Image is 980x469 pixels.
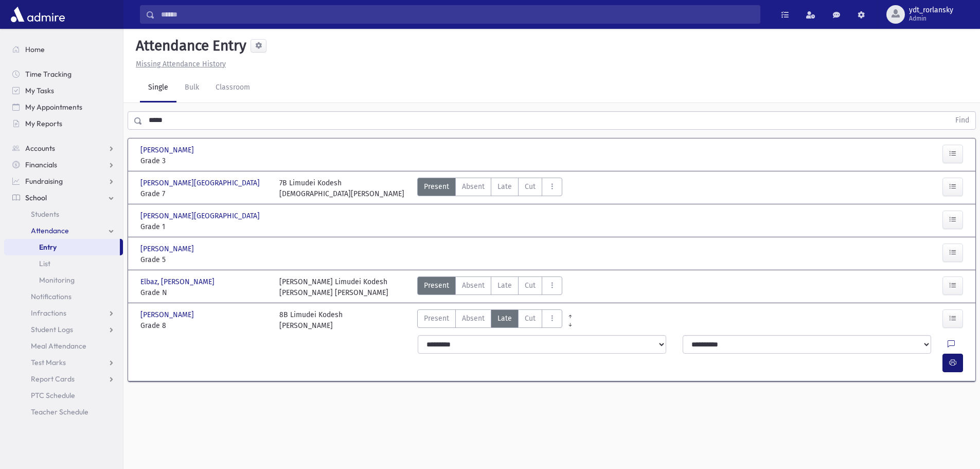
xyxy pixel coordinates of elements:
[25,70,72,79] span: Time Tracking
[497,181,512,192] span: Late
[140,155,269,166] span: Grade 3
[155,5,760,24] input: Search
[140,74,176,102] a: Single
[31,358,66,367] span: Test Marks
[4,189,123,206] a: School
[4,239,120,255] a: Entry
[31,374,75,384] span: Report Cards
[497,280,512,291] span: Late
[4,338,123,354] a: Meal Attendance
[4,288,123,305] a: Notifications
[4,354,123,371] a: Test Marks
[4,255,123,272] a: List
[31,292,72,301] span: Notifications
[31,210,59,219] span: Students
[525,280,536,291] span: Cut
[140,211,262,221] span: [PERSON_NAME][GEOGRAPHIC_DATA]
[31,325,73,334] span: Student Logs
[140,254,269,265] span: Grade 5
[39,259,50,268] span: List
[462,280,485,291] span: Absent
[25,144,55,153] span: Accounts
[31,226,69,235] span: Attendance
[136,60,226,68] u: Missing Attendance History
[424,313,449,324] span: Present
[4,41,123,58] a: Home
[132,37,246,55] h5: Attendance Entry
[4,173,123,189] a: Fundraising
[4,371,123,387] a: Report Cards
[4,206,123,222] a: Students
[25,177,63,186] span: Fundraising
[140,320,269,331] span: Grade 8
[140,221,269,232] span: Grade 1
[4,404,123,420] a: Teacher Schedule
[525,181,536,192] span: Cut
[4,387,123,404] a: PTC Schedule
[4,305,123,321] a: Infractions
[140,188,269,199] span: Grade 7
[4,99,123,115] a: My Appointments
[525,313,536,324] span: Cut
[140,244,196,254] span: [PERSON_NAME]
[4,157,123,173] a: Financials
[25,86,54,95] span: My Tasks
[424,181,449,192] span: Present
[462,181,485,192] span: Absent
[25,102,82,112] span: My Appointments
[140,145,196,155] span: [PERSON_NAME]
[417,178,562,199] div: AttTypes
[4,140,123,157] a: Accounts
[140,287,269,298] span: Grade N
[4,321,123,338] a: Student Logs
[39,275,75,285] span: Monitoring
[31,391,75,400] span: PTC Schedule
[417,309,562,331] div: AttTypes
[132,60,226,68] a: Missing Attendance History
[25,160,57,169] span: Financials
[949,112,975,129] button: Find
[497,313,512,324] span: Late
[140,309,196,320] span: [PERSON_NAME]
[31,341,86,351] span: Meal Attendance
[140,178,262,188] span: [PERSON_NAME][GEOGRAPHIC_DATA]
[4,115,123,132] a: My Reports
[909,14,953,23] span: Admin
[25,119,62,128] span: My Reports
[8,4,67,25] img: AdmirePro
[417,276,562,298] div: AttTypes
[909,6,953,14] span: ydt_rorlansky
[424,280,449,291] span: Present
[4,66,123,82] a: Time Tracking
[279,309,343,331] div: 8B Limudei Kodesh [PERSON_NAME]
[31,308,66,318] span: Infractions
[4,82,123,99] a: My Tasks
[279,178,404,199] div: 7B Limudei Kodesh [DEMOGRAPHIC_DATA][PERSON_NAME]
[4,222,123,239] a: Attendance
[279,276,388,298] div: [PERSON_NAME] Limudei Kodesh [PERSON_NAME] [PERSON_NAME]
[25,45,45,54] span: Home
[25,193,47,202] span: School
[39,242,57,252] span: Entry
[140,276,217,287] span: Elbaz, [PERSON_NAME]
[176,74,207,102] a: Bulk
[462,313,485,324] span: Absent
[207,74,258,102] a: Classroom
[4,272,123,288] a: Monitoring
[31,407,88,416] span: Teacher Schedule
